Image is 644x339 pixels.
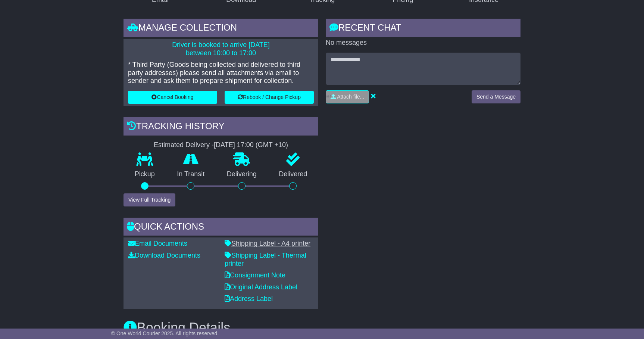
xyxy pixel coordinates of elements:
div: Quick Actions [124,218,318,238]
a: Shipping Label - Thermal printer [225,252,306,267]
p: No messages [326,39,520,47]
h3: Booking Details [124,320,520,335]
div: RECENT CHAT [326,19,520,39]
p: Driver is booked to arrive [DATE] between 10:00 to 17:00 [128,41,314,57]
a: Email Documents [128,240,187,247]
button: View Full Tracking [124,193,175,206]
button: Cancel Booking [128,91,217,104]
a: Original Address Label [225,283,297,291]
div: Estimated Delivery - [124,141,318,149]
p: Delivered [268,170,319,178]
p: Pickup [124,170,166,178]
div: Tracking history [124,117,318,137]
span: © One World Courier 2025. All rights reserved. [111,330,219,336]
a: Consignment Note [225,271,285,279]
button: Send a Message [472,90,520,103]
a: Download Documents [128,252,200,259]
p: Delivering [216,170,268,178]
button: Rebook / Change Pickup [225,91,314,104]
a: Address Label [225,295,273,302]
a: Shipping Label - A4 printer [225,240,310,247]
div: [DATE] 17:00 (GMT +10) [214,141,288,149]
p: * Third Party (Goods being collected and delivered to third party addresses) please send all atta... [128,61,314,85]
p: In Transit [166,170,216,178]
div: Manage collection [124,19,318,39]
